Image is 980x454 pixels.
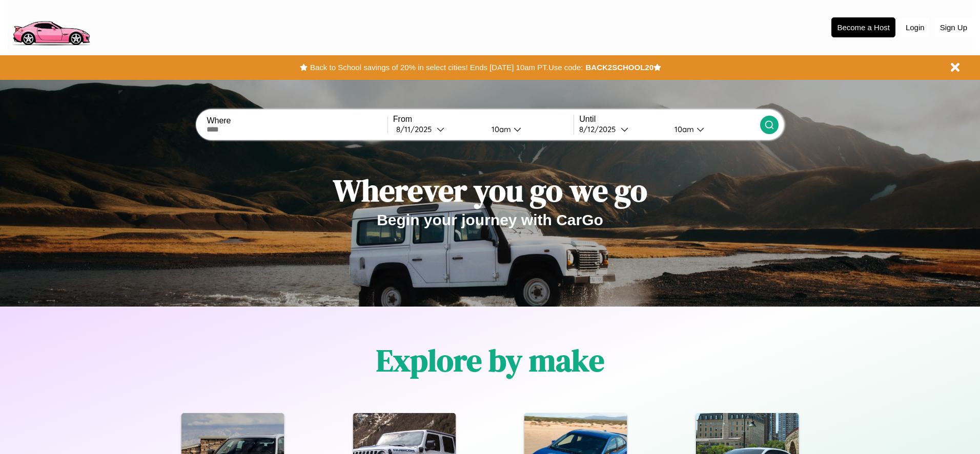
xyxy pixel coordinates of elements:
h1: Explore by make [376,339,604,381]
label: Where [207,116,387,125]
button: Back to School savings of 20% in select cities! Ends [DATE] 10am PT.Use code: [308,60,585,75]
label: Until [579,115,760,124]
button: Sign Up [935,18,972,37]
button: Become a Host [831,17,895,37]
button: 8/11/2025 [393,124,483,135]
div: 10am [669,124,697,134]
button: 10am [666,124,760,135]
button: 10am [483,124,574,135]
div: 10am [486,124,514,134]
label: From [393,115,574,124]
div: 8 / 11 / 2025 [396,124,437,134]
img: logo [8,5,94,48]
div: 8 / 12 / 2025 [579,124,621,134]
b: BACK2SCHOOL20 [585,63,654,72]
button: Login [901,18,930,37]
